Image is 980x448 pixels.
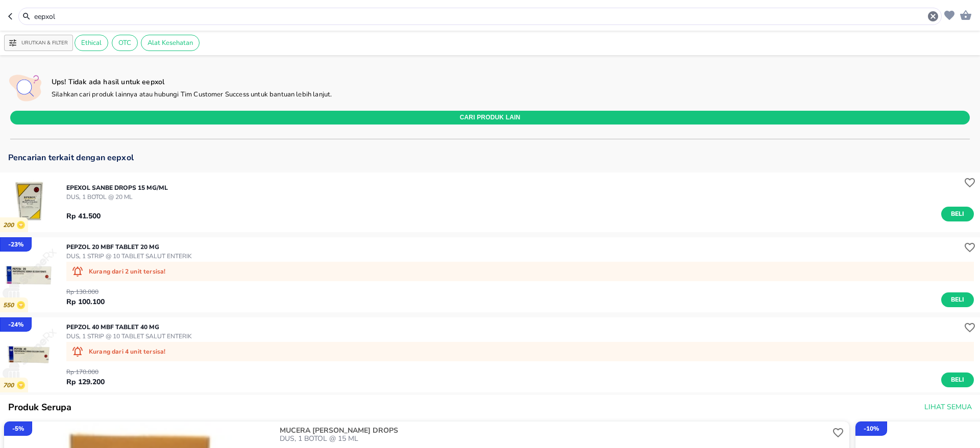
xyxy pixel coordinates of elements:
[8,154,972,162] p: Pencarian terkait dengan eepxol
[10,111,970,125] button: CARI PRODUK LAIN
[66,322,192,332] p: PEPZOL 40 Mbf TABLET 40 MG
[21,39,68,47] p: Urutkan & Filter
[52,90,332,99] p: Silahkan cari produk lainnya atau hubungi Tim Customer Success untuk bantuan lebih lanjut.
[920,398,974,417] button: Lihat Semua
[864,424,879,433] p: - 10 %
[66,332,192,341] p: DUS, 1 STRIP @ 10 TABLET SALUT ENTERIK
[4,35,73,51] button: Urutkan & Filter
[941,292,974,307] button: Beli
[941,207,974,221] button: Beli
[66,296,105,307] p: Rp 100.100
[66,377,105,387] p: Rp 129.200
[66,367,105,377] p: Rp 170.000
[112,38,137,47] span: OTC
[75,38,108,47] span: Ethical
[66,287,105,296] p: Rp 130.000
[3,221,17,229] p: 200
[66,252,192,261] p: DUS, 1 STRIP @ 10 TABLET SALUT ENTERIK
[12,424,24,433] p: - 5 %
[66,183,168,192] p: EPEXOL Sanbe DROPS 15 MG/ML
[3,382,17,389] p: 700
[8,320,23,329] p: - 24 %
[66,242,192,252] p: PEPZOL 20 Mbf TABLET 20 MG
[941,372,974,387] button: Beli
[141,38,199,47] span: Alat Kesehatan
[280,435,830,443] p: DUS, 1 BOTOL @ 15 ML
[66,262,974,281] div: Kurang dari 2 unit tersisa!
[66,192,168,202] p: DUS, 1 BOTOL @ 20 ML
[949,209,966,219] span: Beli
[8,240,23,249] p: - 23 %
[949,375,966,385] span: Beli
[949,294,966,305] span: Beli
[75,35,108,51] div: Ethical
[33,11,927,22] input: Cari 4000+ produk di sini
[7,69,44,107] img: no available products
[280,427,828,435] p: MUCERA [PERSON_NAME] DROPS
[3,302,17,309] p: 550
[141,35,200,51] div: Alat Kesehatan
[924,401,972,414] span: Lihat Semua
[66,211,101,221] p: Rp 41.500
[52,77,332,87] p: Ups! Tidak ada hasil untuk eepxol
[66,342,974,361] div: Kurang dari 4 unit tersisa!
[112,35,138,51] div: OTC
